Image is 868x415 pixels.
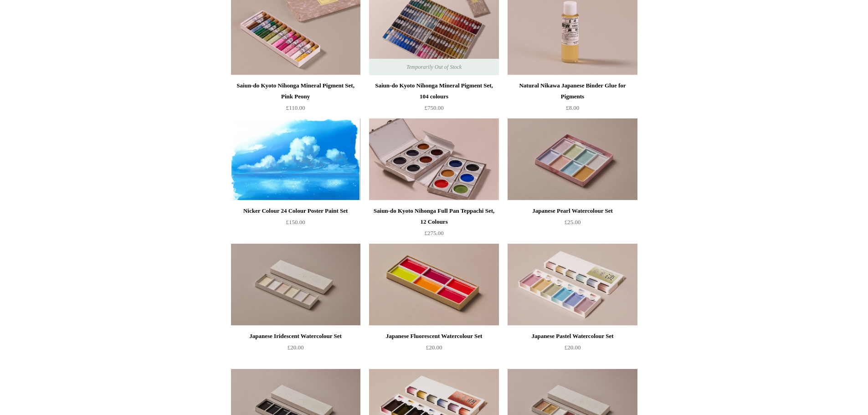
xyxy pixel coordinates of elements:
a: Japanese Iridescent Watercolour Set Japanese Iridescent Watercolour Set [231,244,360,326]
a: Japanese Fluorescent Watercolour Set £20.00 [369,331,498,368]
img: Japanese Pastel Watercolour Set [508,244,637,326]
a: Japanese Fluorescent Watercolour Set Japanese Fluorescent Watercolour Set [369,244,498,326]
a: Saiun-do Kyoto Nihonga Mineral Pigment Set, Pink Peony £110.00 [231,80,360,118]
a: Nicker Colour 24 Colour Poster Paint Set £150.00 [231,205,360,243]
img: Japanese Fluorescent Watercolour Set [369,244,498,326]
a: Natural Nikawa Japanese Binder Glue for Pigments £8.00 [508,80,637,118]
a: Nicker Colour 24 Colour Poster Paint Set Nicker Colour 24 Colour Poster Paint Set [231,118,360,200]
a: Japanese Pastel Watercolour Set £20.00 [508,331,637,368]
span: Temporarily Out of Stock [397,59,471,75]
div: Saiun-do Kyoto Nihonga Full Pan Teppachi Set, 12 Colours [371,205,496,227]
div: Japanese Iridescent Watercolour Set [233,331,358,342]
span: £110.00 [286,104,305,111]
span: £20.00 [426,344,442,351]
img: Japanese Pearl Watercolour Set [508,118,637,200]
span: £750.00 [424,104,443,111]
img: Nicker Colour 24 Colour Poster Paint Set [231,118,360,200]
div: Saiun-do Kyoto Nihonga Mineral Pigment Set, Pink Peony [233,80,358,102]
div: Japanese Pearl Watercolour Set [510,205,635,216]
a: Saiun-do Kyoto Nihonga Full Pan Teppachi Set, 12 Colours £275.00 [369,205,498,243]
span: £20.00 [288,344,304,351]
div: Japanese Pastel Watercolour Set [510,331,635,342]
a: Japanese Pastel Watercolour Set Japanese Pastel Watercolour Set [508,244,637,326]
a: Japanese Pearl Watercolour Set £25.00 [508,205,637,243]
span: £8.00 [566,104,579,111]
span: £275.00 [424,230,443,236]
img: Japanese Iridescent Watercolour Set [231,244,360,326]
a: Saiun-do Kyoto Nihonga Full Pan Teppachi Set, 12 Colours Saiun-do Kyoto Nihonga Full Pan Teppachi... [369,118,498,200]
span: £20.00 [565,344,581,351]
div: Natural Nikawa Japanese Binder Glue for Pigments [510,80,635,102]
img: Saiun-do Kyoto Nihonga Full Pan Teppachi Set, 12 Colours [369,118,498,200]
a: Saiun-do Kyoto Nihonga Mineral Pigment Set, 104 colours £750.00 [369,80,498,118]
div: Japanese Fluorescent Watercolour Set [371,331,496,342]
div: Saiun-do Kyoto Nihonga Mineral Pigment Set, 104 colours [371,80,496,102]
div: Nicker Colour 24 Colour Poster Paint Set [233,205,358,216]
span: £150.00 [286,219,305,225]
a: Japanese Pearl Watercolour Set Japanese Pearl Watercolour Set [508,118,637,200]
span: £25.00 [565,219,581,225]
a: Japanese Iridescent Watercolour Set £20.00 [231,331,360,368]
